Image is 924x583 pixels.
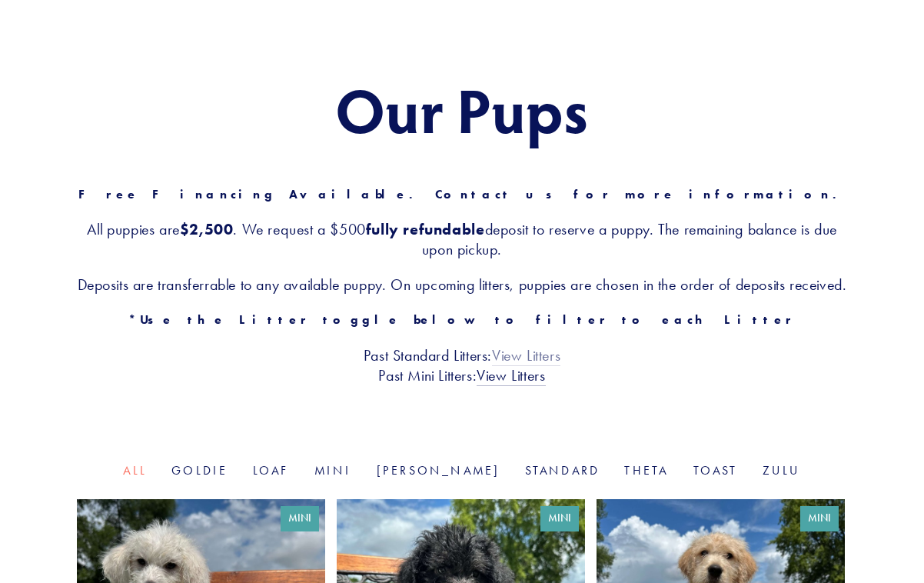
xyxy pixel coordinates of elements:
[77,345,847,385] h3: Past Standard Litters: Past Mini Litters:
[78,187,846,202] strong: Free Financing Available. Contact us for more information.
[624,463,668,478] a: Theta
[377,463,500,478] a: [PERSON_NAME]
[123,463,147,478] a: All
[477,366,545,386] a: View Litters
[171,463,228,478] a: Goldie
[314,463,352,478] a: Mini
[366,220,485,238] strong: fully refundable
[77,75,847,143] h1: Our Pups
[77,275,847,295] h3: Deposits are transferrable to any available puppy. On upcoming litters, puppies are chosen in the...
[180,220,234,238] strong: $2,500
[77,219,847,259] h3: All puppies are . We request a $500 deposit to reserve a puppy. The remaining balance is due upon...
[763,463,801,478] a: Zulu
[693,463,738,478] a: Toast
[128,312,795,327] strong: *Use the Litter toggle below to filter to each Litter
[253,463,290,478] a: Loaf
[492,346,560,366] a: View Litters
[525,463,600,478] a: Standard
